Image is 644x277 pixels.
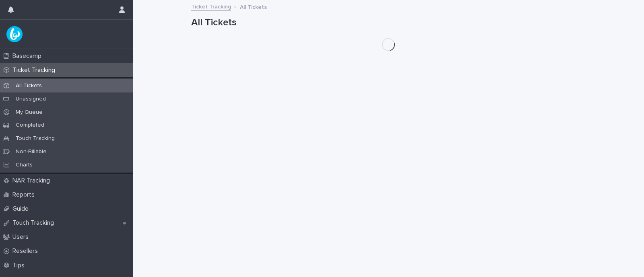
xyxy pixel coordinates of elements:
p: Unassigned [9,96,52,103]
p: Touch Tracking [9,219,60,227]
p: Touch Tracking [9,135,61,142]
p: Users [9,233,35,241]
h1: All Tickets [191,17,586,29]
p: Completed [9,122,51,129]
a: Ticket Tracking [191,2,231,11]
p: Guide [9,205,35,213]
img: UPKZpZA3RCu7zcH4nw8l [6,26,23,42]
p: Basecamp [9,52,48,60]
p: Charts [9,162,39,168]
p: Ticket Tracking [9,66,62,74]
p: Resellers [9,247,44,255]
p: My Queue [9,109,49,116]
p: NAR Tracking [9,177,56,185]
p: Tips [9,262,31,269]
p: All Tickets [240,2,267,11]
p: Non-Billable [9,148,53,155]
p: Reports [9,191,41,199]
p: All Tickets [9,82,48,89]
